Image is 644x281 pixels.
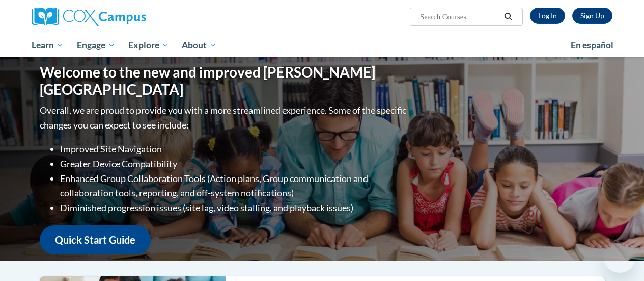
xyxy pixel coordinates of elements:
[60,157,409,171] li: Greater Device Compatibility
[70,34,122,57] a: Engage
[419,11,500,23] input: Search Courses
[77,39,115,52] span: Engage
[564,35,620,56] a: En español
[40,225,151,254] a: Quick Start Guide
[603,240,636,273] iframe: Button to launch messaging window
[500,11,516,23] button: Search
[571,40,613,50] span: En español
[128,39,169,52] span: Explore
[60,142,409,157] li: Improved Site Navigation
[60,171,409,201] li: Enhanced Group Collaboration Tools (Action plans, Group communication and collaboration tools, re...
[32,39,64,52] span: Learn
[32,8,215,26] a: Cox Campus
[32,8,146,26] img: Cox Campus
[40,64,409,98] h1: Welcome to the new and improved [PERSON_NAME][GEOGRAPHIC_DATA]
[60,200,409,215] li: Diminished progression issues (site lag, video stalling, and playback issues)
[175,34,223,57] a: About
[24,34,620,57] div: Main menu
[182,39,216,52] span: About
[530,8,565,24] a: Log In
[25,34,71,57] a: Learn
[122,34,176,57] a: Explore
[572,8,612,24] a: Register
[40,103,409,133] p: Overall, we are proud to provide you with a more streamlined experience. Some of the specific cha...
